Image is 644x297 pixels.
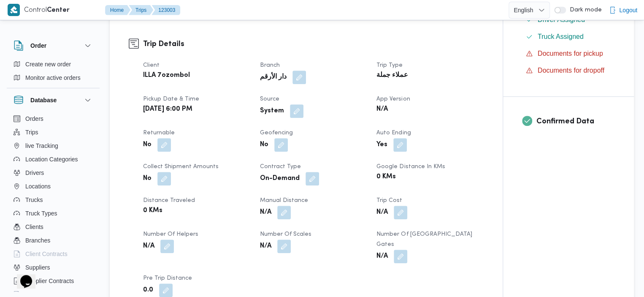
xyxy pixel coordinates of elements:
span: Trucks [25,195,43,205]
span: Logout [619,5,637,15]
span: Dark mode [566,7,601,14]
b: Yes [376,140,387,150]
b: No [143,140,152,150]
span: App Version [376,96,410,102]
span: Suppliers [25,262,50,272]
button: Home [105,5,130,15]
h3: Database [30,95,57,105]
button: Truck Types [10,207,96,220]
button: Locations [10,180,96,193]
button: Orders [10,112,96,125]
div: Database [7,112,100,295]
span: Contract Type [260,164,301,169]
button: Documents for pickup [522,47,615,60]
button: Create new order [10,57,96,71]
span: Documents for dropoff [538,67,604,74]
iframe: chat widget [8,263,35,289]
button: Trucks [10,193,96,207]
span: Documents for dropoff [538,65,604,76]
span: Branches [25,235,50,245]
span: Source [260,96,279,102]
button: Suppliers [10,261,96,274]
button: Monitor active orders [10,71,96,84]
button: Trips [10,125,96,139]
button: 123003 [152,5,180,15]
span: Monitor active orders [25,73,81,83]
span: Truck Assigned [538,32,584,42]
span: Geofencing [260,130,293,136]
span: Branch [260,63,280,68]
button: live Tracking [10,139,96,153]
b: System [260,106,284,116]
span: Trips [25,127,38,137]
span: Truck Types [25,208,57,218]
b: On-Demand [260,174,300,184]
b: N/A [376,104,388,114]
button: Client Contracts [10,247,96,261]
span: Client Contracts [25,249,68,259]
span: Documents for pickup [538,49,603,59]
div: Order [7,57,100,88]
span: Auto Ending [376,130,411,136]
b: N/A [376,207,388,218]
span: Location Categories [25,154,78,164]
span: Documents for pickup [538,50,603,57]
span: Supplier Contracts [25,276,74,286]
span: Distance Traveled [143,198,195,203]
span: Truck Assigned [538,33,584,40]
span: Manual Distance [260,198,308,203]
h3: Order [30,41,46,51]
button: Branches [10,234,96,247]
span: Number of Scales [260,232,311,237]
button: Truck Assigned [522,30,615,44]
button: Trips [129,5,153,15]
span: Locations [25,181,51,191]
span: Returnable [143,130,175,136]
button: Drivers [10,166,96,180]
b: عملاء جملة [376,71,408,81]
span: Client [143,63,160,68]
span: Trip Cost [376,198,402,203]
b: N/A [376,251,388,262]
b: N/A [260,207,271,218]
b: 0 KMs [143,206,162,216]
b: Center [47,7,70,14]
b: No [260,140,268,150]
button: Logout [606,2,641,19]
span: Pickup date & time [143,96,199,102]
h3: Confirmed Data [536,116,615,127]
img: X8yXhbKr1z7QwAAAABJRU5ErkJggg== [8,4,20,16]
span: Trip Type [376,63,403,68]
b: [DATE] 6:00 PM [143,104,192,114]
b: 0 KMs [376,172,396,182]
b: No [143,174,152,184]
b: N/A [260,241,271,251]
span: Number of [GEOGRAPHIC_DATA] Gates [376,232,472,247]
button: Documents for dropoff [522,64,615,77]
h3: Trip Details [143,38,484,50]
span: Clients [25,222,43,232]
button: Supplier Contracts [10,274,96,288]
span: Create new order [25,59,71,69]
span: Orders [25,114,43,124]
span: live Tracking [25,141,58,151]
span: Drivers [25,168,44,178]
b: N/A [143,241,154,251]
span: Number of Helpers [143,232,198,237]
b: ILLA 7ozombol [143,71,190,81]
span: Collect Shipment Amounts [143,164,219,169]
b: دار الأرقم [260,72,287,82]
b: 0.0 [143,285,153,295]
button: Location Categories [10,153,96,166]
button: Order [14,41,93,51]
span: Google distance in KMs [376,164,445,169]
span: Pre Trip Distance [143,275,192,281]
button: Database [14,95,93,105]
button: Clients [10,220,96,234]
